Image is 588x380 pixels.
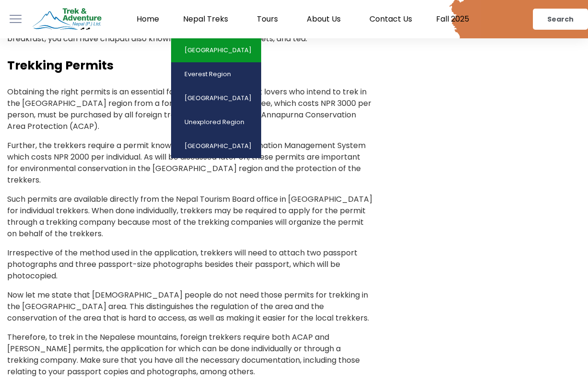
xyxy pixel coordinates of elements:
[7,57,373,75] h3: Trekking Permits
[171,38,261,62] a: [GEOGRAPHIC_DATA]
[295,14,357,24] a: About Us
[7,194,373,240] p: Such permits are available directly from the Nepal Tourism Board office in [GEOGRAPHIC_DATA] for ...
[107,14,481,24] nav: Menu
[7,86,373,132] p: Obtaining the right permits is an essential factor, especially for trek lovers who intend to trek...
[171,86,261,110] a: [GEOGRAPHIC_DATA]
[171,134,261,158] a: [GEOGRAPHIC_DATA]
[171,38,261,158] ul: Nepal Treks
[357,14,424,24] a: Contact Us
[424,14,481,24] a: Fall 2025
[7,289,373,324] p: Now let me state that [DEMOGRAPHIC_DATA] people do not need those permits for trekking in the [GE...
[125,14,171,24] a: Home
[171,14,245,24] a: Nepal Treks
[533,9,588,30] a: Search
[171,62,261,86] a: Everest Region
[31,6,103,33] img: Trek & Adventure Nepal
[7,247,373,282] p: Irrespective of the method used in the application, trekkers will need to attach two passport pho...
[171,110,261,134] a: Unexplored Region
[7,140,373,186] p: Further, the trekkers require a permit known as the Trekking Information Management System which ...
[547,16,574,23] span: Search
[7,332,373,378] p: Therefore, to trek in the Nepalese mountains, foreign trekkers require both ACAP and [PERSON_NAME...
[245,14,295,24] a: Tours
